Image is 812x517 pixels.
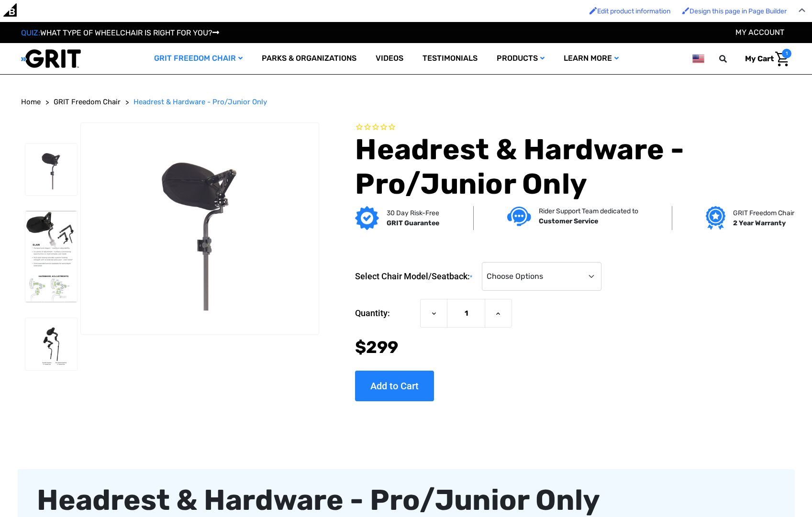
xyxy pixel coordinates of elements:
[355,262,477,291] label: Select Chair Model/Seatback:
[487,43,554,74] a: Products
[706,206,725,230] img: Grit freedom
[735,28,784,37] a: Account
[539,206,638,216] p: Rider Support Team dedicated to
[585,2,675,20] a: Enabled brush for product edit Edit product information
[355,132,791,201] h1: Headrest & Hardware - Pro/Junior Only
[25,211,78,302] img: Headrest & Hardware - Pro/Junior Only
[145,43,252,74] a: GRIT Freedom Chair
[539,217,598,225] strong: Customer Service
[21,98,41,106] span: Home
[355,299,415,328] label: Quantity:
[133,98,267,106] span: Headrest & Hardware - Pro/Junior Only
[775,52,789,66] img: Cart
[782,49,791,58] span: 1
[252,43,366,74] a: Parks & Organizations
[799,8,805,12] img: Close Admin Bar
[733,219,786,227] strong: 2 Year Warranty
[387,208,439,218] p: 30 Day Risk-Free
[54,98,121,106] span: GRIT Freedom Chair
[21,49,81,68] img: GRIT All-Terrain Wheelchair and Mobility Equipment
[677,2,791,20] a: Enabled brush for page builder edit. Design this page in Page Builder
[25,143,78,196] img: Headrest & Hardware - Pro/Junior Only
[554,43,628,74] a: Learn More
[21,28,219,37] a: QUIZ:WHAT TYPE OF WHEELCHAIR IS RIGHT FOR YOU?
[54,97,121,108] a: GRIT Freedom Chair
[682,7,690,14] img: Enabled brush for page builder edit.
[692,53,704,65] img: us.png
[25,318,78,370] img: Headrest & Hardware - Pro/Junior Only
[590,7,597,14] img: Enabled brush for product edit
[355,206,379,230] img: GRIT Guarantee
[413,43,487,74] a: Testimonials
[355,371,434,401] input: Add to Cart
[21,97,41,108] a: Home
[81,123,319,334] img: Headrest & Hardware - Pro/Junior Only
[738,49,791,69] a: Cart with 1 items
[366,43,413,74] a: Videos
[745,54,774,63] span: My Cart
[21,97,791,108] nav: Breadcrumb
[690,7,787,15] span: Design this page in Page Builder
[387,219,439,227] strong: GRIT Guarantee
[355,122,791,133] span: Rated 0.0 out of 5 stars 0 reviews
[733,208,794,218] p: GRIT Freedom Chair
[355,337,398,357] span: $299
[133,97,267,108] a: Headrest & Hardware - Pro/Junior Only
[597,7,670,15] span: Edit product information
[507,207,531,226] img: Customer service
[21,28,40,37] span: QUIZ:
[723,49,738,69] input: Search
